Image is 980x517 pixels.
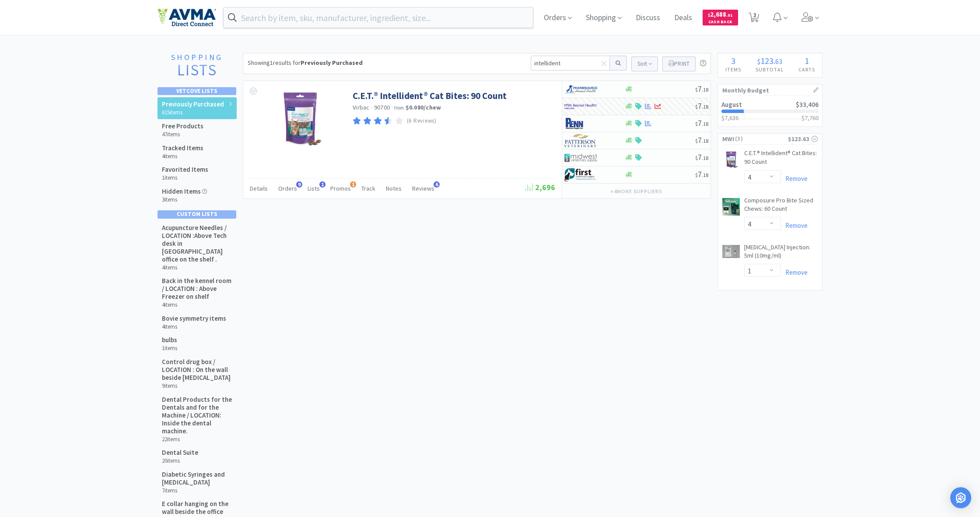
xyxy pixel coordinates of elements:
[250,184,268,192] span: Details
[757,57,760,66] span: $
[695,138,698,144] span: $
[162,122,203,130] h5: Free Products
[744,196,818,217] a: Composure Pro Bite Sized Chews: 60 Count
[162,436,232,443] h6: 22 items
[695,152,708,162] span: 7
[157,8,216,27] img: e4e33dab9f054f5782a47901c742baa9_102.png
[353,90,507,102] a: C.E.T.® Intellident® Cat Bites: 90 Count
[722,198,740,216] img: 5aecee7578374acf89e96d656c6c9d77_5988.png
[564,168,597,181] img: 67d67680309e4a0bb49a5ff0391dcc42_6.png
[805,114,819,122] span: 7,760
[695,84,708,94] span: 7
[695,101,708,111] span: 7
[695,86,698,93] span: $
[745,15,763,23] a: 3
[394,105,404,111] span: from
[805,55,809,66] span: 1
[708,12,710,18] span: $
[248,58,363,67] div: Showing 1 results for
[564,117,597,130] img: e1133ece90fa4a959c5ae41b0808c578_9.png
[157,53,236,83] a: ShoppingLists
[162,449,198,457] h5: Dental Suite
[564,151,597,164] img: 4dd14cff54a648ac9e977f0c5da9bc2e_5.png
[157,210,236,218] div: Custom Lists
[702,138,708,144] span: . 18
[224,7,533,28] input: Search by item, sku, manufacturer, ingredient, size...
[162,487,232,494] h6: 7 items
[330,184,351,192] span: Promos
[722,134,734,144] span: MWI
[708,10,733,18] span: 2,688
[157,87,236,95] div: Vetcove Lists
[162,53,232,62] h1: Shopping
[708,20,733,25] span: Cash Back
[162,62,232,79] h2: Lists
[695,169,708,179] span: 7
[760,55,773,66] span: 123
[162,323,226,330] h6: 4 items
[386,184,402,192] span: Notes
[695,103,698,110] span: $
[671,14,696,22] a: Deals
[722,245,740,258] img: 58351f6f8c6446d9b3750f1c489e08a4_7553.png
[781,221,808,230] a: Remove
[162,500,232,516] h5: E collar hanging on the wall beside the office
[722,85,818,96] h1: Monthly Budget
[775,57,782,66] span: 63
[162,345,177,352] h6: 1 items
[301,59,363,67] strong: Previously Purchased
[662,57,696,71] button: Print
[272,90,329,147] img: 9d81498a3f4544068c443d4cd10177f9_393366.jpg
[632,14,664,22] a: Discuss
[950,487,971,508] div: Open Intercom Messenger
[788,134,818,144] div: $123.63
[162,358,232,382] h5: Control drug box / LOCATION : On the wall beside [MEDICAL_DATA]
[278,184,297,192] span: Orders
[695,135,708,145] span: 7
[412,184,434,192] span: Reviews
[162,277,232,301] h5: Back in the kennel room / LOCATION : Above Freezer on shelf
[525,182,555,192] span: 2,696
[361,184,375,192] span: Track
[162,131,203,138] h6: 47 items
[748,65,791,74] h4: Subtotal
[564,134,597,147] img: f5e969b455434c6296c6d81ef179fa71_3.png
[162,109,224,116] h6: 615 items
[162,196,207,203] h6: 3 items
[162,166,208,174] h5: Favorited Items
[162,153,203,160] h6: 4 items
[748,57,791,65] div: .
[162,457,198,464] h6: 20 items
[162,471,232,486] h5: Diabetic Syringes and [MEDICAL_DATA]
[406,103,441,111] strong: $0.080 / chew
[162,264,232,271] h6: 4 items
[350,181,356,188] span: 1
[722,151,740,168] img: a07ad90437f649178d61b152277914ae_393927.png
[162,382,232,390] h6: 9 items
[308,184,320,192] span: Lists
[531,56,610,71] input: Filter results...
[162,336,177,344] h5: bulbs
[695,172,698,178] span: $
[564,100,597,113] img: f6b2451649754179b5b4e0c70c3f7cb0_2.png
[162,224,232,263] h5: Acupuncture Needles / LOCATION :Above Tech desk in [GEOGRAPHIC_DATA] office on the shelf .
[162,174,208,181] h6: 1 items
[796,100,819,109] span: $33,406
[702,172,708,178] span: . 18
[162,301,232,308] h6: 4 items
[703,6,738,29] a: $2,688.81Cash Back
[702,155,708,161] span: . 18
[162,188,207,195] h5: Hidden Items
[434,181,440,188] span: 6
[606,185,667,198] button: +4more suppliers
[564,83,597,96] img: 7915dbd3f8974342a4dc3feb8efc1740_58.png
[718,65,748,74] h4: Items
[695,155,698,161] span: $
[702,120,708,127] span: . 18
[371,103,373,111] span: ·
[162,396,232,435] h5: Dental Products for the Dentals and for the Machine / LOCATION: Inside the dental machine.
[162,144,203,152] h5: Tracked Items
[695,120,698,127] span: $
[162,315,226,322] h5: Bovie symmetry items
[631,57,658,71] button: Sort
